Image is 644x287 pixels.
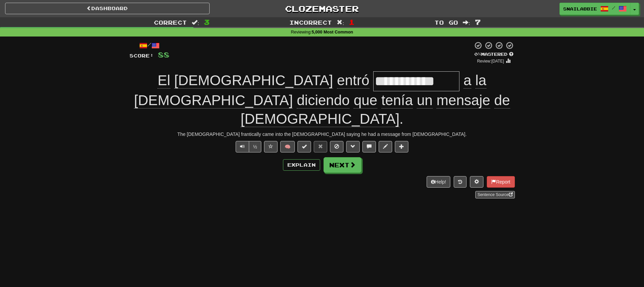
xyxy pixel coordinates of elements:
span: tenía [381,92,413,109]
div: The [DEMOGRAPHIC_DATA] frantically came into the [DEMOGRAPHIC_DATA] saying he had a message from ... [129,131,515,138]
span: / [612,5,615,10]
span: 1 [349,18,355,26]
span: 88 [158,50,169,59]
span: la [475,72,486,89]
a: Sentence Source [475,191,515,198]
button: Set this sentence to 100% Mastered (alt+m) [297,141,311,152]
button: Help! [427,176,451,188]
span: Score: [129,53,154,58]
button: Next [324,157,361,173]
span: mensaje [436,92,490,109]
span: 7 [475,18,481,26]
span: que [354,92,377,109]
button: ½ [249,141,262,152]
span: diciendo [297,92,350,109]
small: Review: [DATE] [477,59,504,64]
button: Explain [283,159,320,171]
button: Edit sentence (alt+d) [379,141,392,152]
button: Reset to 0% Mastered (alt+r) [314,141,327,152]
button: Round history (alt+y) [454,176,467,188]
div: / [129,41,169,50]
span: de [494,92,510,109]
button: Report [487,176,515,188]
span: 3 [204,18,210,26]
button: Grammar (alt+g) [346,141,360,152]
span: 0 % [474,51,481,57]
button: Play sentence audio (ctl+space) [236,141,249,152]
button: Add to collection (alt+a) [395,141,408,152]
span: To go [434,19,458,26]
div: Text-to-speech controls [234,141,262,152]
a: Clozemaster [220,3,424,15]
span: [DEMOGRAPHIC_DATA] [174,72,333,89]
a: Snailabbie / [559,3,630,15]
span: Snailabbie [563,6,597,12]
span: : [192,20,199,25]
span: a [463,72,471,89]
div: Mastered [473,51,515,57]
button: 🧠 [280,141,295,152]
span: Incorrect [289,19,332,26]
button: Ignore sentence (alt+i) [330,141,343,152]
span: entró [337,72,369,89]
span: : [337,20,344,25]
button: Favorite sentence (alt+f) [264,141,278,152]
span: : [463,20,470,25]
a: Dashboard [5,3,210,14]
strong: 5,000 Most Common [312,30,353,34]
span: El [158,72,170,89]
button: Discuss sentence (alt+u) [362,141,376,152]
span: un [417,92,433,109]
span: . [134,72,510,127]
span: [DEMOGRAPHIC_DATA] [134,92,293,109]
span: [DEMOGRAPHIC_DATA] [241,111,400,127]
span: Correct [154,19,187,26]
